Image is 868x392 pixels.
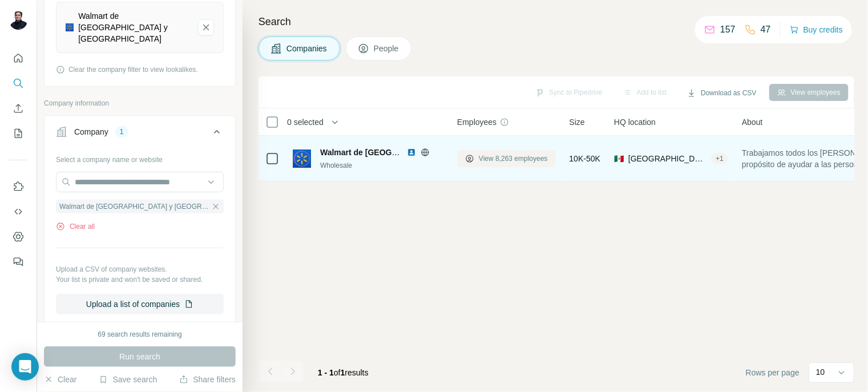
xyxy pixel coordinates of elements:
div: 69 search results remaining [98,329,181,340]
span: People [374,43,400,54]
span: results [318,368,369,377]
span: 1 [341,368,345,377]
span: Walmart de [GEOGRAPHIC_DATA] y [GEOGRAPHIC_DATA] [320,148,545,157]
button: Save search [99,374,157,385]
span: About [742,116,763,128]
span: 10K-50K [570,153,600,164]
button: Use Surfe API [9,201,27,222]
img: Walmart de México y Centroamérica-logo [66,23,74,31]
p: Your list is private and won't be saved or shared. [56,274,224,285]
button: Clear all [56,221,95,232]
span: Companies [286,43,328,54]
img: Logo of Walmart de México y Centroamérica [293,149,311,168]
p: 10 [816,366,825,378]
button: Walmart de México y Centroamérica-remove-button [198,19,214,35]
span: Size [570,116,585,128]
p: 47 [761,23,771,37]
button: View 8,263 employees [457,150,556,167]
p: 157 [720,23,736,37]
button: My lists [9,123,27,144]
span: of [334,368,341,377]
p: Company information [44,98,236,108]
button: Feedback [9,252,27,272]
div: Wholesale [320,160,443,171]
button: Enrich CSV [9,98,27,119]
span: 🇲🇽 [614,153,624,164]
span: HQ location [614,116,656,128]
p: Upload a CSV of company websites. [56,264,224,274]
button: Upload a list of companies [56,294,224,314]
span: Employees [457,116,496,128]
button: Download as CSV [679,84,764,102]
button: Quick start [9,48,27,68]
span: [GEOGRAPHIC_DATA], [GEOGRAPHIC_DATA] [628,153,706,164]
div: Open Intercom Messenger [11,353,39,381]
img: LinkedIn logo [407,148,416,157]
div: Walmart de [GEOGRAPHIC_DATA] y [GEOGRAPHIC_DATA] [78,10,189,45]
button: Dashboard [9,227,27,247]
span: Walmart de [GEOGRAPHIC_DATA] y [GEOGRAPHIC_DATA] [59,201,209,212]
button: Use Surfe on LinkedIn [9,176,27,197]
button: Share filters [179,374,236,385]
span: Rows per page [746,367,800,378]
img: Avatar [9,11,27,30]
span: 0 selected [287,116,324,128]
button: Search [9,73,27,94]
div: Select a company name or website [56,150,224,165]
span: Clear the company filter to view lookalikes. [68,64,198,75]
button: Buy credits [790,22,843,38]
div: Company [74,126,108,138]
h4: Search [259,14,854,30]
div: + 1 [711,153,728,164]
div: 1 [115,127,128,137]
span: View 8,263 employees [479,153,548,164]
span: 1 - 1 [318,368,334,377]
button: Company1 [45,118,235,150]
button: Clear [44,374,76,385]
